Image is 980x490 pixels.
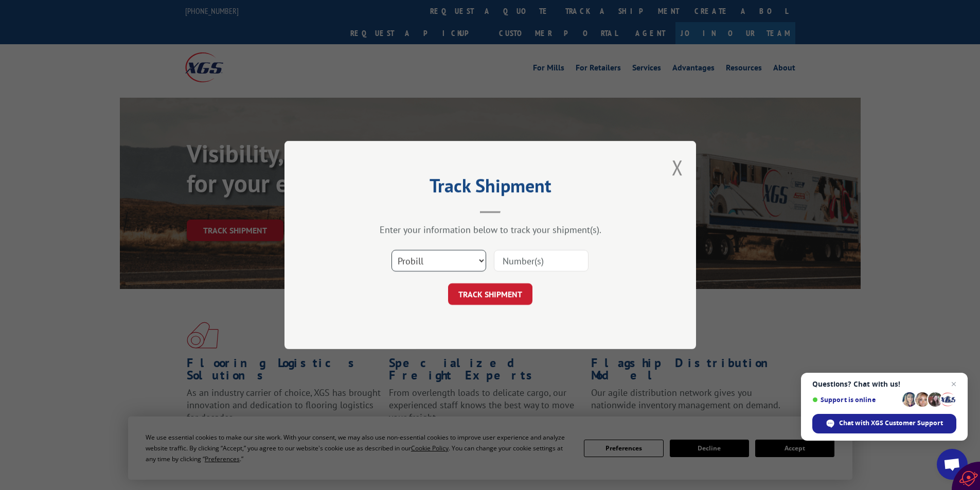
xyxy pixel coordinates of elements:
[812,396,899,404] span: Support is online
[812,414,956,433] div: Chat with XGS Customer Support
[448,283,532,305] button: TRACK SHIPMENT
[948,378,960,390] span: Close chat
[937,449,968,480] div: Open chat
[672,154,683,181] button: Close modal
[336,178,645,198] h2: Track Shipment
[494,250,589,271] input: Number(s)
[336,224,645,235] div: Enter your information below to track your shipment(s).
[839,419,943,428] span: Chat with XGS Customer Support
[812,380,956,388] span: Questions? Chat with us!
